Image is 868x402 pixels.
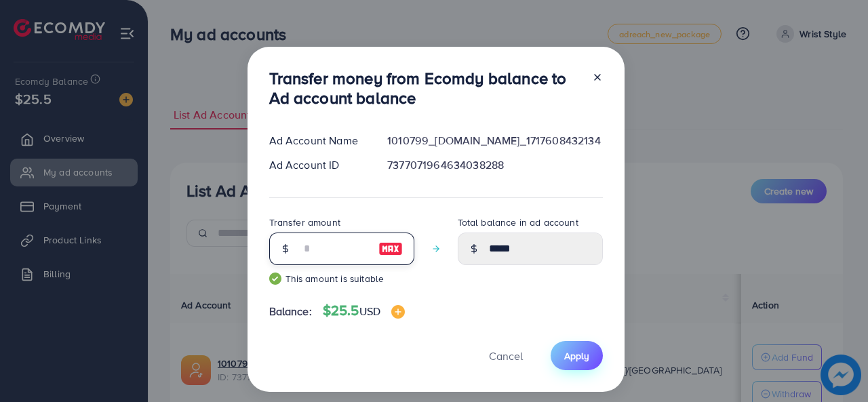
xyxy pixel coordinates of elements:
[489,348,523,363] span: Cancel
[472,341,540,370] button: Cancel
[376,133,613,148] div: 1010799_[DOMAIN_NAME]_1717608432134
[269,272,414,285] small: This amount is suitable
[269,68,581,108] h3: Transfer money from Ecomdy balance to Ad account balance
[551,341,603,370] button: Apply
[323,302,405,319] h4: $25.5
[378,241,403,257] img: image
[269,273,281,285] img: guide
[258,157,377,173] div: Ad Account ID
[359,304,380,319] span: USD
[564,349,589,363] span: Apply
[258,133,377,148] div: Ad Account Name
[269,304,312,319] span: Balance:
[376,157,613,173] div: 7377071964634038288
[269,216,340,229] label: Transfer amount
[458,216,578,229] label: Total balance in ad account
[391,305,405,319] img: image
